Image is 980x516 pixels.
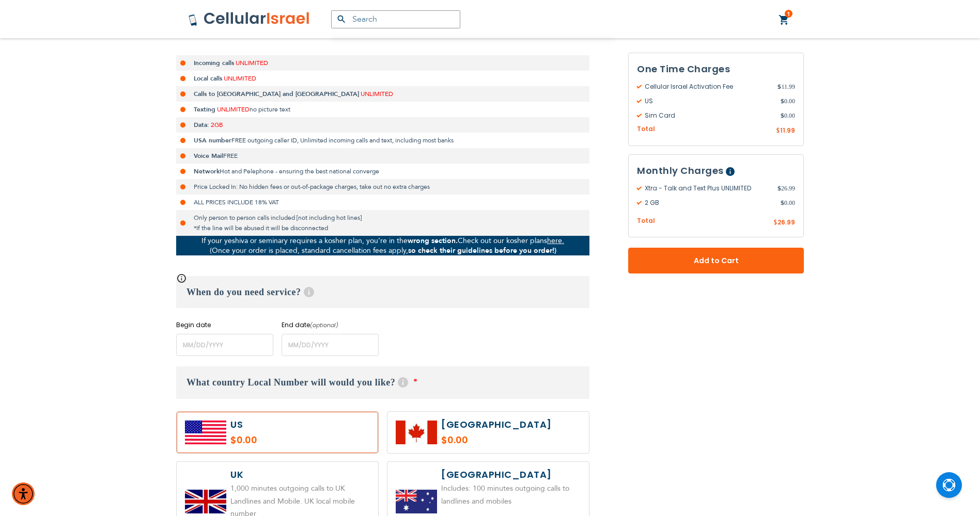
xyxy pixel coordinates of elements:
span: US [637,96,781,106]
i: (optional) [310,321,338,329]
strong: Incoming calls [194,59,234,67]
img: Cellular Israel [188,11,310,27]
span: 0.00 [781,96,795,106]
span: Xtra - Talk and Text Plus UNLIMITED [637,184,777,193]
div: Accessibility Menu [12,482,35,505]
span: 2 GB [637,198,781,207]
span: Help [398,377,408,388]
h3: One Time Charges [637,61,795,77]
span: 11.99 [780,126,795,135]
span: $ [781,198,784,207]
span: 1 [787,10,790,18]
span: 26.99 [777,218,795,227]
span: 26.99 [777,184,795,193]
p: If your yeshiva or seminary requires a kosher plan, you’re in the Check out our kosher plans (Onc... [176,236,589,255]
span: Hot and Pelephone - ensuring the best national converge [220,167,379,175]
span: Total [637,124,655,134]
span: Total [637,216,655,226]
span: FREE [223,152,238,160]
strong: Texting [194,105,215,114]
span: $ [777,82,781,91]
span: What country Local Number will would you like? [186,377,395,388]
span: UNLIMITED [236,59,268,67]
span: UNLIMITED [224,74,256,83]
h3: When do you need service? [176,276,589,308]
span: UNLIMITED [361,90,393,98]
strong: USA number [194,136,231,144]
span: 11.99 [777,82,795,91]
span: Add to Cart [662,255,770,266]
span: Help [304,287,314,297]
strong: Data: [194,121,209,129]
span: $ [776,126,780,136]
strong: Voice Mail [194,152,223,160]
span: no picture text [250,105,290,114]
strong: Local calls [194,74,222,83]
a: 1 [779,14,790,26]
span: 0.00 [781,198,795,207]
span: $ [781,96,784,106]
li: Only person to person calls included [not including hot lines] *If the line will be abused it wil... [176,210,589,236]
input: MM/DD/YYYY [282,334,379,356]
button: Add to Cart [628,248,804,273]
span: Cellular Israel Activation Fee [637,82,777,91]
input: MM/DD/YYYY [176,334,273,356]
strong: so check their guidelines before you order!) [408,246,556,255]
li: Price Locked In: No hidden fees or out-of-package charges, take out no extra charges [176,179,589,195]
label: End date [282,320,379,330]
span: Sim Card [637,111,781,120]
strong: wrong section. [408,236,458,246]
strong: Network [194,167,220,175]
span: Monthly Charges [637,164,724,177]
input: Search [331,10,460,28]
span: Help [726,167,735,176]
span: 0.00 [781,111,795,120]
label: Begin date [176,320,273,330]
li: ALL PRICES INCLUDE 18% VAT [176,195,589,210]
span: $ [781,111,784,120]
span: UNLIMITED [217,105,250,114]
span: 2GB [211,121,223,129]
span: $ [777,184,781,193]
strong: Calls to [GEOGRAPHIC_DATA] and [GEOGRAPHIC_DATA] [194,90,359,98]
span: FREE outgoing caller ID, Unlimited incoming calls and text, including most banks [231,136,454,144]
span: $ [773,218,777,228]
a: here. [547,236,564,246]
